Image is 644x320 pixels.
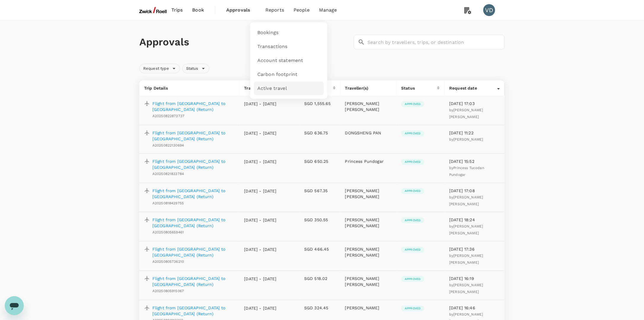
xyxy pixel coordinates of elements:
[449,188,500,194] p: [DATE] 17:08
[449,130,500,136] p: [DATE] 11:22
[304,188,336,194] p: SGD 567.35
[449,305,500,311] p: [DATE] 16:46
[345,85,392,91] p: Traveller(s)
[304,305,336,311] p: SGD 324.45
[449,254,483,265] span: [PERSON_NAME] [PERSON_NAME]
[244,217,277,223] p: [DATE] - [DATE]
[152,217,235,229] a: Flight from [GEOGRAPHIC_DATA] to [GEOGRAPHIC_DATA] (Return)
[244,159,277,165] p: [DATE] - [DATE]
[244,246,277,252] p: [DATE] - [DATE]
[345,188,392,200] p: [PERSON_NAME] [PERSON_NAME]
[367,35,505,50] input: Search by travellers, trips, or destination
[304,217,336,223] p: SGD 350.55
[139,64,180,73] div: Request type
[345,101,392,112] p: [PERSON_NAME] [PERSON_NAME]
[244,130,277,136] p: [DATE] - [DATE]
[483,4,495,16] div: VD
[244,305,277,311] p: [DATE] - [DATE]
[345,217,392,229] p: [PERSON_NAME] [PERSON_NAME]
[449,101,500,106] p: [DATE] 17:03
[304,101,336,106] p: SGD 1,555.65
[449,224,483,235] span: [PERSON_NAME] [PERSON_NAME]
[183,66,202,71] span: Status
[449,217,500,223] p: [DATE] 18:24
[152,143,184,147] span: A20250822130694
[152,130,235,142] a: Flight from [GEOGRAPHIC_DATA] to [GEOGRAPHIC_DATA] (Return)
[152,201,184,205] span: A20250818429755
[257,29,278,36] span: Bookings
[152,246,235,258] a: Flight from [GEOGRAPHIC_DATA] to [GEOGRAPHIC_DATA] (Return)
[401,160,424,164] span: Approved
[182,64,209,73] div: Status
[454,137,483,141] span: [PERSON_NAME]
[152,305,235,317] p: Flight from [GEOGRAPHIC_DATA] to [GEOGRAPHIC_DATA] (Return)
[140,66,173,71] span: Request type
[449,283,483,294] span: by
[244,276,277,282] p: [DATE] - [DATE]
[401,189,424,193] span: Approved
[226,7,256,14] span: Approvals
[294,7,310,14] span: People
[244,188,277,194] p: [DATE] - [DATE]
[254,68,324,82] a: Carbon footprint
[449,166,484,177] span: by
[257,57,303,64] span: Account statement
[254,82,324,95] a: Active travel
[304,158,336,164] p: SGD 650.25
[304,276,336,281] p: SGD 518.02
[5,296,24,315] iframe: Schaltfläche zum Öffnen des Messaging-Fensters
[449,158,500,164] p: [DATE] 15:52
[265,7,284,14] span: Reports
[152,188,235,200] p: Flight from [GEOGRAPHIC_DATA] to [GEOGRAPHIC_DATA] (Return)
[152,172,184,176] span: A20250821833784
[345,246,392,258] p: [PERSON_NAME] [PERSON_NAME]
[319,7,337,14] span: Manage
[449,195,483,206] span: by
[254,26,324,40] a: Bookings
[401,131,424,136] span: Approved
[401,85,437,91] div: Status
[449,224,483,235] span: by
[449,246,500,252] p: [DATE] 17:36
[152,101,235,112] a: Flight from [GEOGRAPHIC_DATA] to [GEOGRAPHIC_DATA] (Return)
[152,259,184,264] span: A20250805736210
[449,108,483,119] span: by
[244,85,292,91] div: Travel date
[345,158,392,164] p: Princess Pundogar
[449,276,500,281] p: [DATE] 16:19
[345,276,392,287] p: [PERSON_NAME] [PERSON_NAME]
[449,254,483,265] span: by
[449,283,483,294] span: [PERSON_NAME] [PERSON_NAME]
[152,158,235,170] a: Flight from [GEOGRAPHIC_DATA] to [GEOGRAPHIC_DATA] (Return)
[401,248,424,252] span: Approved
[304,130,336,136] p: SGD 636.75
[449,166,484,177] span: Princess Tucodan Pundogar
[257,43,288,50] span: Transactions
[304,246,336,252] p: SGD 466.45
[257,71,297,78] span: Carbon footprint
[139,36,351,48] h1: Approvals
[152,230,184,234] span: A20250805659461
[345,305,392,311] p: [PERSON_NAME]
[449,195,483,206] span: [PERSON_NAME] [PERSON_NAME]
[244,101,277,107] p: [DATE] - [DATE]
[152,114,184,118] span: A20250822873737
[449,108,483,119] span: [PERSON_NAME] [PERSON_NAME]
[171,7,183,14] span: Trips
[254,54,324,68] a: Account statement
[449,85,497,91] div: Request date
[401,277,424,281] span: Approved
[401,102,424,106] span: Approved
[401,218,424,222] span: Approved
[257,85,287,92] span: Active travel
[152,276,235,287] a: Flight from [GEOGRAPHIC_DATA] to [GEOGRAPHIC_DATA] (Return)
[192,7,204,14] span: Book
[449,137,483,141] span: by
[152,289,184,293] span: A20250805915067
[401,306,424,311] span: Approved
